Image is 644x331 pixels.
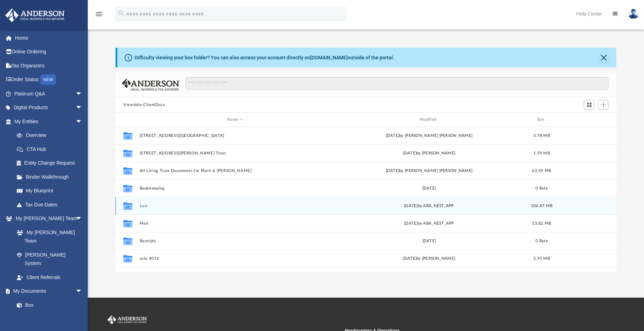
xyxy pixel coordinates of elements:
a: [PERSON_NAME] System [10,248,90,270]
input: Search files and folders [185,77,609,90]
div: [DATE] by [PERSON_NAME] [PERSON_NAME] [334,168,525,174]
a: Binder Walkthrough [10,170,93,184]
button: [STREET_ADDRESS][GEOGRAPHIC_DATA] [140,133,331,138]
span: arrow_drop_down [75,114,90,129]
div: id [119,117,136,123]
button: All Living Trust Documents for Mark & [PERSON_NAME] [140,168,331,173]
div: NEW [40,74,56,85]
div: [DATE] by [PERSON_NAME] [334,150,525,157]
button: [STREET_ADDRESS][PERSON_NAME] Trust [140,151,331,155]
div: Modified [334,117,525,123]
span: arrow_drop_down [75,284,90,299]
div: [DATE] by ABA_NEST_APP [334,220,525,227]
img: Anderson Advisors Platinum Portal [3,8,67,22]
button: Add [598,100,609,110]
span: 2.95 MB [533,257,550,260]
span: 0 Byte [535,239,548,243]
div: id [559,117,608,123]
span: 0 Byte [535,186,548,190]
a: menu [95,13,103,18]
a: My [PERSON_NAME] Team [10,225,86,248]
img: User Pic [628,9,639,19]
a: Digital Productsarrow_drop_down [5,101,93,115]
a: Client Referrals [10,270,90,284]
button: Close [599,53,609,62]
a: Home [5,31,93,45]
a: Platinum Q&Aarrow_drop_down [5,87,93,101]
a: Tax Due Dates [10,198,93,212]
button: Bookkeeping [140,186,331,191]
a: My Blueprint [10,184,90,198]
i: search [117,9,125,17]
div: Name [139,117,330,123]
button: solo 401k [140,256,331,261]
button: Receipts [140,239,331,243]
div: [DATE] by ABA_NEST_APP [334,203,525,209]
a: Online Ordering [5,45,93,59]
span: 106.87 MB [531,204,552,208]
a: [DOMAIN_NAME] [310,55,348,60]
button: Switch to Grid View [584,100,594,110]
div: [DATE] by [PERSON_NAME] [334,256,525,262]
span: arrow_drop_down [75,212,90,226]
button: Law [140,204,331,208]
button: Mail [140,221,331,226]
span: 1.59 MB [533,151,550,155]
img: Anderson Advisors Platinum Portal [106,315,148,324]
i: menu [95,10,103,18]
a: My Documentsarrow_drop_down [5,284,90,298]
button: Viewable-ClientDocs [123,102,165,108]
div: [DATE] by [PERSON_NAME] [PERSON_NAME] [334,133,525,139]
span: 62.59 MB [532,169,551,173]
div: grid [116,127,616,272]
a: Order StatusNEW [5,73,93,87]
a: Box [10,298,86,312]
span: arrow_drop_down [75,101,90,115]
a: Entity Change Request [10,156,93,170]
span: 33.82 MB [532,221,551,225]
a: Overview [10,128,93,143]
a: CTA Hub [10,142,93,156]
div: Size [528,117,556,123]
a: Tax Organizers [5,59,93,73]
div: [DATE] [334,238,525,244]
a: My [PERSON_NAME] Teamarrow_drop_down [5,212,90,226]
div: Difficulty viewing your box folder? You can also access your account directly on outside of the p... [134,54,394,61]
a: My Entitiesarrow_drop_down [5,114,93,128]
span: arrow_drop_down [75,87,90,101]
div: [DATE] [334,185,525,192]
span: 3.78 MB [533,134,550,138]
